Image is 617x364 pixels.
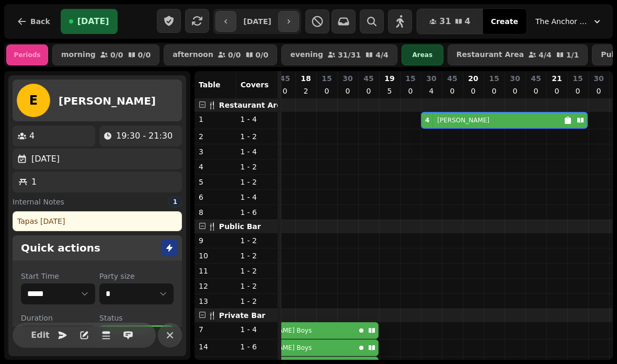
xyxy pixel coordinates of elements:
p: 5 [199,177,232,187]
span: Internal Notes [13,197,64,207]
p: 15 [489,73,499,84]
p: evening [290,51,323,59]
p: 1 - 2 [241,266,274,276]
button: evening31/314/4 [281,44,397,65]
p: 0 / 0 [228,51,241,59]
p: 1 - 2 [241,131,274,142]
p: 6 [199,192,232,202]
div: Areas [402,44,443,65]
p: 18 [301,73,311,84]
label: Party size [99,271,174,281]
label: Start Time [21,271,95,281]
p: 45 [363,73,373,84]
p: 20 [468,73,478,84]
p: 11 [199,266,232,276]
span: 🍴 Private Bar [208,311,266,320]
p: 19 [384,73,394,84]
p: 1 - 6 [241,342,274,352]
p: 1 [31,176,37,188]
h2: Quick actions [21,241,100,255]
p: 1 - 2 [241,281,274,291]
p: 10 [199,251,232,261]
p: 3 [199,146,232,157]
label: Status [99,313,174,323]
p: 30 [593,73,603,84]
div: 1 [168,197,182,207]
p: 0 [532,86,540,96]
span: Table [199,81,221,89]
p: 0 / 0 [256,51,269,59]
p: 0 [490,86,498,96]
p: 0 [595,86,603,96]
p: 0 [448,86,456,96]
p: 0 [364,86,373,96]
button: afternoon0/00/0 [164,44,277,65]
p: 0 [406,86,415,96]
p: 1 [199,114,232,124]
p: 45 [531,73,541,84]
p: 9 [199,235,232,246]
h2: [PERSON_NAME] [59,94,156,108]
p: 1 - 4 [241,192,274,202]
p: 4 [29,130,35,142]
p: 2 [199,131,232,142]
p: 1 / 1 [566,51,579,59]
label: Duration [21,313,95,323]
button: morning0/00/0 [52,44,159,65]
p: 31 / 31 [338,51,361,59]
p: 4 / 4 [375,51,389,59]
p: Restaurant Area [456,51,524,59]
p: 12 [199,281,232,291]
p: 21 [552,73,562,84]
button: Restaurant Area4/41/1 [448,44,588,65]
p: 1 - 4 [241,114,274,124]
p: 45 [447,73,457,84]
button: 314 [417,9,483,34]
p: 45 [280,73,290,84]
p: 15 [573,73,582,84]
p: 15 [405,73,415,84]
p: afternoon [173,51,213,59]
p: 30 [510,73,520,84]
p: 14 [199,342,232,352]
span: Edit [34,331,47,339]
span: 31 [439,17,451,26]
p: 1 - 4 [241,324,274,335]
p: 30 [426,73,436,84]
p: 0 / 0 [110,51,123,59]
span: [DATE] [77,17,109,26]
p: 0 [281,86,289,96]
p: 1 - 2 [241,162,274,172]
span: 4 [465,17,471,26]
p: [PERSON_NAME] [437,116,489,124]
p: 5 [385,86,394,96]
button: [DATE] [61,9,118,34]
div: Periods [6,44,48,65]
p: 4 / 4 [539,51,552,59]
p: 7 [199,324,232,335]
div: 4 [425,116,429,124]
span: Covers [241,81,269,89]
span: The Anchor Inn [535,16,588,27]
p: 4 [427,86,436,96]
p: 1 - 2 [241,235,274,246]
p: 1 - 6 [241,207,274,218]
p: 1 - 2 [241,177,274,187]
button: Edit [30,324,51,345]
p: 2 [302,86,310,96]
p: 1 - 2 [241,296,274,306]
span: 🍴 Public Bar [208,222,261,231]
p: 0 [344,86,352,96]
p: 30 [342,73,352,84]
p: 0 [469,86,477,96]
p: 1 - 2 [241,251,274,261]
p: 0 [323,86,331,96]
span: Create [491,18,518,25]
p: morning [61,51,96,59]
span: Back [30,18,50,25]
span: E [29,94,38,107]
div: Tapas [DATE] [13,211,182,231]
p: 19:30 - 21:30 [116,130,173,142]
p: 0 / 0 [138,51,151,59]
p: 0 [511,86,519,96]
